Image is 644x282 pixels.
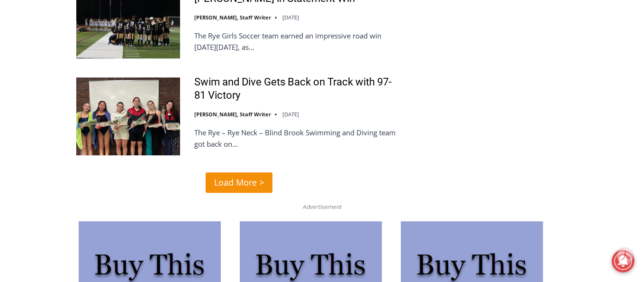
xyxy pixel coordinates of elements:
h4: [PERSON_NAME] Read Sanctuary Fall Fest: [DATE] [8,95,126,117]
p: The Rye Girls Soccer team earned an impressive road win [DATE][DATE], as… [194,30,402,53]
div: 6 [111,80,115,90]
div: 1 [100,80,104,90]
a: Swim and Dive Gets Back on Track with 97-81 Victory [194,75,402,103]
p: The Rye – Rye Neck – Blind Brook Swimming and Diving team got back on… [194,127,402,150]
span: Advertisement [293,202,351,211]
div: "[PERSON_NAME] and I covered the [DATE] Parade, which was a really eye opening experience as I ha... [239,0,448,92]
time: [DATE] [282,111,299,118]
time: [DATE] [282,14,299,21]
a: Load More > [206,172,272,193]
span: Load More > [214,176,264,189]
div: / [106,80,109,90]
img: s_800_29ca6ca9-f6cc-433c-a631-14f6620ca39b.jpeg [0,0,94,94]
a: Intern @ [DOMAIN_NAME] [228,92,459,118]
a: [PERSON_NAME], Staff Writer [194,111,271,118]
span: Intern @ [DOMAIN_NAME] [248,94,439,116]
div: Co-sponsored by Westchester County Parks [100,28,137,78]
a: [PERSON_NAME] Read Sanctuary Fall Fest: [DATE] [0,94,142,118]
a: [PERSON_NAME], Staff Writer [194,14,271,21]
img: Swim and Dive Gets Back on Track with 97-81 Victory [76,77,180,155]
